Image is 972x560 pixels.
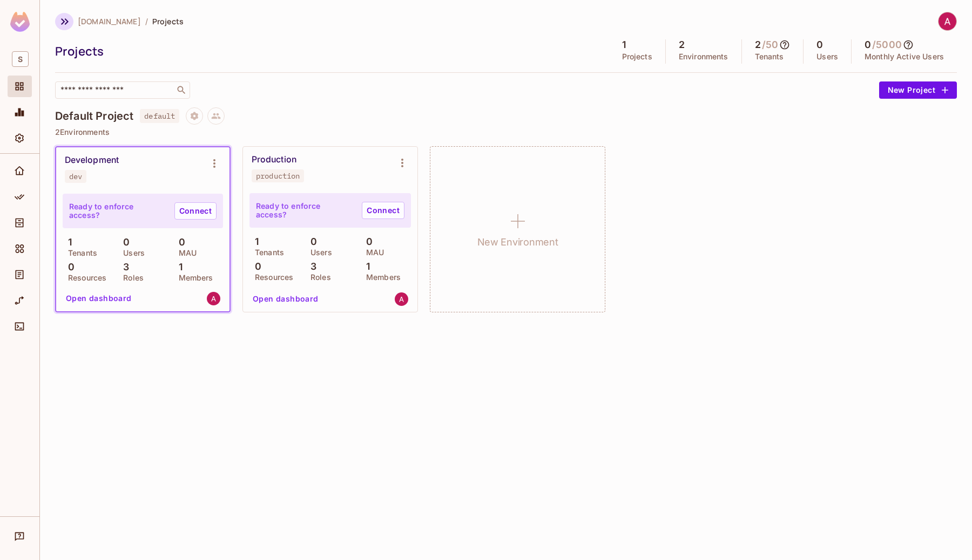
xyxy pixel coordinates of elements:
h1: New Environment [477,234,558,250]
p: Monthly Active Users [865,52,944,61]
div: Elements [8,238,32,259]
img: Amrita Rath [939,12,956,30]
div: Development [65,155,119,166]
div: Audit Log [8,264,32,285]
p: Users [118,249,145,257]
h5: 0 [816,39,823,50]
img: arath@signifyhealth.com [395,292,408,306]
button: Environment settings [391,152,413,174]
p: 3 [305,261,316,272]
div: Workspace: signifyhealth.com [8,47,32,71]
p: Ready to enforce access? [256,202,353,219]
span: [DOMAIN_NAME] [78,16,141,26]
p: Members [173,274,213,282]
p: Tenants [63,249,97,257]
img: SReyMgAAAABJRU5ErkJggg== [10,12,30,32]
h5: 1 [622,39,626,50]
p: Roles [118,274,144,282]
p: 1 [173,262,183,272]
p: Users [305,248,332,257]
span: Projects [152,16,184,26]
span: S [12,51,29,67]
p: 0 [173,237,185,248]
a: Connect [174,202,217,220]
li: / [145,16,148,26]
p: Ready to enforce access? [69,202,166,220]
button: Environment settings [204,153,225,174]
p: 1 [361,261,370,272]
span: default [140,109,179,123]
h5: 2 [755,39,761,50]
div: Policy [8,186,32,208]
p: Users [816,52,838,61]
p: 0 [249,261,261,272]
div: URL Mapping [8,290,32,311]
p: 1 [63,237,72,248]
img: arath@signifyhealth.com [207,292,220,305]
h5: / 50 [762,39,778,50]
p: Resources [63,274,106,282]
p: Members [361,273,401,282]
p: Environments [679,52,728,61]
p: Tenants [249,248,284,257]
p: MAU [173,249,197,257]
p: 0 [361,236,373,247]
p: 1 [249,236,259,247]
div: Help & Updates [8,525,32,547]
button: Open dashboard [62,290,136,307]
span: Project settings [186,113,203,123]
p: MAU [361,248,384,257]
p: Roles [305,273,331,282]
p: Resources [249,273,293,282]
button: New Project [879,81,957,99]
p: Tenants [755,52,784,61]
p: 2 Environments [55,128,957,136]
div: Directory [8,212,32,234]
p: 0 [63,262,75,272]
h5: 0 [865,39,871,50]
div: production [256,172,300,180]
h5: / 5000 [872,39,902,50]
div: Monitoring [8,101,32,123]
div: Production [252,154,296,165]
h4: Default Project [55,110,133,122]
div: dev [69,172,82,181]
p: 3 [118,262,129,272]
div: Connect [8,316,32,337]
div: Settings [8,127,32,149]
p: 0 [118,237,130,248]
div: Projects [55,43,604,59]
h5: 2 [679,39,685,50]
a: Connect [362,202,404,219]
div: Projects [8,76,32,97]
p: Projects [622,52,652,61]
div: Home [8,160,32,182]
button: Open dashboard [248,290,323,308]
p: 0 [305,236,317,247]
